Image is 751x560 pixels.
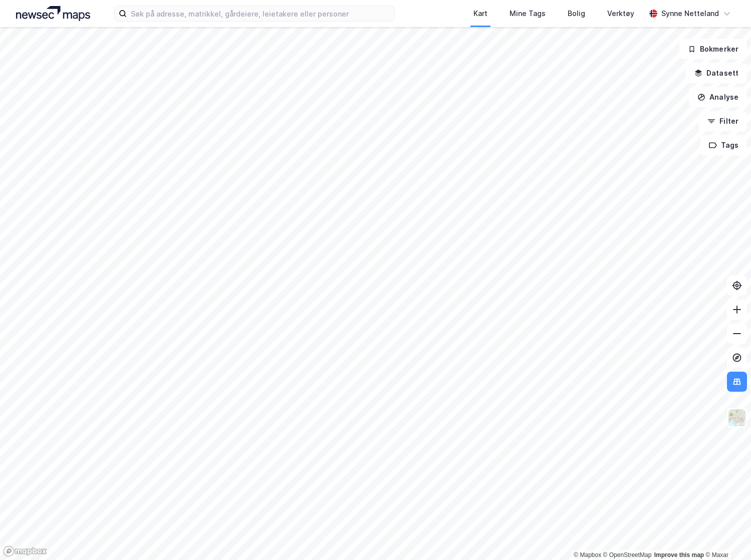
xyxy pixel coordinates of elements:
div: Kontrollprogram for chat [701,512,751,560]
input: Søk på adresse, matrikkel, gårdeiere, leietakere eller personer [127,6,394,21]
button: Analyse [689,87,747,107]
div: Verktøy [607,8,634,20]
a: Improve this map [654,551,704,558]
img: Z [727,408,746,427]
button: Bokmerker [679,39,747,59]
img: logo.a4113a55bc3d86da70a041830d287a7e.svg [16,6,90,21]
a: Mapbox homepage [3,545,47,557]
div: Synne Netteland [661,8,719,20]
button: Tags [700,135,747,155]
a: OpenStreetMap [603,551,652,558]
button: Filter [699,111,747,131]
button: Datasett [686,63,747,83]
div: Bolig [568,8,585,20]
div: Mine Tags [510,8,546,20]
iframe: Chat Widget [701,512,751,560]
a: Mapbox [574,551,601,558]
div: Kart [473,8,487,20]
